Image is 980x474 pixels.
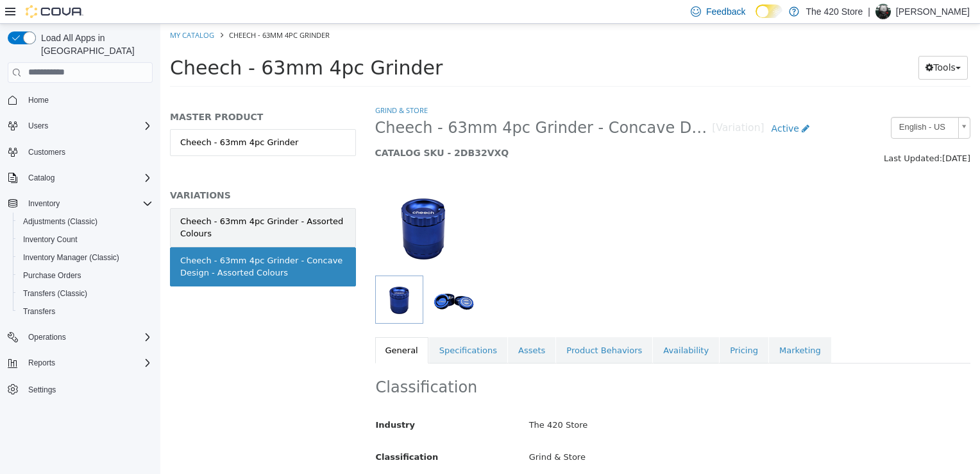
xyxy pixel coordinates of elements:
[706,5,745,18] span: Feedback
[348,313,395,340] a: Assets
[493,313,559,340] a: Availability
[23,145,71,160] a: Customers
[28,332,66,342] span: Operations
[18,250,124,265] a: Inventory Manager (Classic)
[758,32,807,56] button: Tools
[215,123,657,135] h5: CATALOG SKU - 2DB32VXQ
[215,94,552,114] span: Cheech - 63mm 4pc Grinder - Concave Design - Assorted Colours
[20,231,185,256] div: Cheech - 63mm 4pc Grinder - Concave Design - Assorted Colours
[3,195,158,213] button: Inventory
[28,173,55,183] span: Catalog
[552,100,604,110] small: [Variation]
[10,33,282,55] span: Cheech - 63mm 4pc Grinder
[23,306,55,317] span: Transfers
[3,91,158,109] button: Home
[215,428,278,438] span: Classification
[731,94,793,114] span: English - US
[18,214,103,229] a: Adjustments (Classic)
[13,249,158,267] button: Inventory Manager (Classic)
[23,196,65,211] button: Inventory
[28,385,56,395] span: Settings
[28,198,60,209] span: Inventory
[28,121,48,131] span: Users
[23,288,87,299] span: Transfers (Classic)
[215,354,810,374] h2: Classification
[3,380,158,398] button: Settings
[359,423,819,445] div: Grind & Store
[215,313,268,340] a: General
[756,18,756,19] span: Dark Mode
[23,270,81,281] span: Purchase Orders
[875,4,891,19] div: Jeroen Brasz
[723,130,782,139] span: Last Updated:
[609,313,671,340] a: Marketing
[10,6,54,16] a: My Catalog
[23,170,60,186] button: Catalog
[18,232,153,247] span: Inventory Count
[23,92,153,108] span: Home
[23,144,153,160] span: Customers
[18,250,153,265] span: Inventory Manager (Classic)
[18,268,87,283] a: Purchase Orders
[23,216,97,227] span: Adjustments (Classic)
[359,391,819,413] div: The 420 Store
[396,313,492,340] a: Product Behaviors
[13,213,158,231] button: Adjustments (Classic)
[23,329,153,345] span: Operations
[215,396,255,406] span: Industry
[559,313,608,340] a: Pricing
[3,143,158,161] button: Customers
[28,358,55,368] span: Reports
[23,355,60,371] button: Reports
[28,95,49,105] span: Home
[23,329,71,345] button: Operations
[215,155,311,252] img: 150
[13,285,158,303] button: Transfers (Classic)
[23,170,153,186] span: Catalog
[23,118,53,134] button: Users
[69,6,169,16] span: Cheech - 63mm 4pc Grinder
[23,381,153,397] span: Settings
[18,214,153,229] span: Adjustments (Classic)
[10,166,196,177] h5: VARIATIONS
[10,87,196,99] h5: MASTER PRODUCT
[18,286,92,301] a: Transfers (Classic)
[18,268,153,283] span: Purchase Orders
[13,267,158,285] button: Purchase Orders
[26,5,83,18] img: Cova
[28,147,65,157] span: Customers
[756,4,782,18] input: Dark Mode
[3,354,158,372] button: Reports
[10,105,196,132] a: Cheech - 63mm 4pc Grinder
[23,355,153,371] span: Reports
[20,191,185,216] div: Cheech - 63mm 4pc Grinder - Assorted Colours
[896,4,970,19] p: [PERSON_NAME]
[23,252,119,263] span: Inventory Manager (Classic)
[23,382,61,398] a: Settings
[806,4,863,19] p: The 420 Store
[3,169,158,187] button: Catalog
[23,234,78,245] span: Inventory Count
[36,31,153,57] span: Load All Apps in [GEOGRAPHIC_DATA]
[23,118,153,134] span: Users
[611,100,639,110] span: Active
[18,232,83,247] a: Inventory Count
[8,85,153,432] nav: Complex example
[868,4,870,19] p: |
[269,313,347,340] a: Specifications
[731,93,810,115] a: English - US
[23,92,54,108] a: Home
[3,117,158,135] button: Users
[13,231,158,249] button: Inventory Count
[18,304,60,319] a: Transfers
[13,303,158,320] button: Transfers
[23,196,153,211] span: Inventory
[782,130,810,139] span: [DATE]
[215,82,267,91] a: Grind & Store
[18,304,153,319] span: Transfers
[18,286,153,301] span: Transfers (Classic)
[3,328,158,346] button: Operations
